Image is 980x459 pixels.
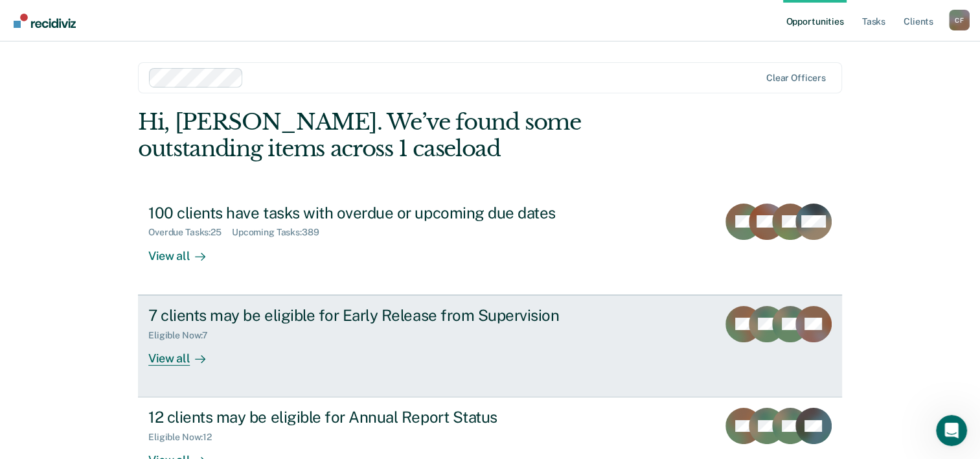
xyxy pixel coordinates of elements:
[949,10,970,30] div: C F
[148,204,603,222] div: 100 clients have tasks with overdue or upcoming due dates
[949,10,970,30] button: Profile dropdown button
[148,408,603,427] div: 12 clients may be eligible for Annual Report Status
[766,73,826,84] div: Clear officers
[148,330,218,341] div: Eligible Now : 7
[138,193,842,295] a: 100 clients have tasks with overdue or upcoming due datesOverdue Tasks:25Upcoming Tasks:389View all
[148,227,232,238] div: Overdue Tasks : 25
[232,227,330,238] div: Upcoming Tasks : 389
[148,306,603,325] div: 7 clients may be eligible for Early Release from Supervision
[14,14,76,28] img: Recidiviz
[148,238,221,263] div: View all
[138,109,701,162] div: Hi, [PERSON_NAME]. We’ve found some outstanding items across 1 caseload
[148,432,222,443] div: Eligible Now : 12
[138,295,842,397] a: 7 clients may be eligible for Early Release from SupervisionEligible Now:7View all
[148,340,221,366] div: View all
[936,415,967,446] iframe: Intercom live chat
